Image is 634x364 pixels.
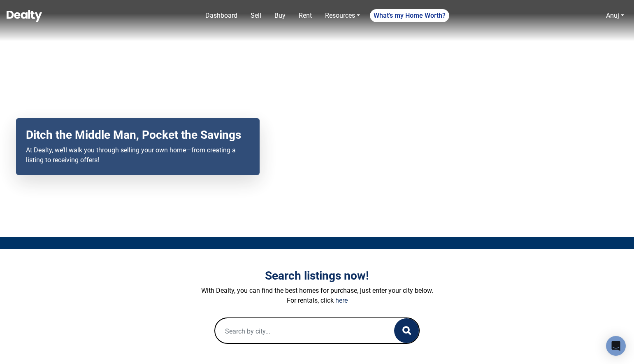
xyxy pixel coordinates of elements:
[322,7,363,24] a: Resources
[295,7,315,24] a: Rent
[26,145,250,165] p: At Dealty, we’ll walk you through selling your own home—from creating a listing to receiving offers!
[247,7,265,24] a: Sell
[89,286,546,296] p: With Dealty, you can find the best homes for purchase, just enter your city below.
[89,296,546,306] p: For rentals, click
[603,7,627,24] a: Anuj
[89,269,546,283] h3: Search listings now!
[215,318,378,345] input: Search by city...
[606,336,626,356] div: Open Intercom Messenger
[7,10,42,22] img: Dealty - Buy, Sell & Rent Homes
[271,7,289,24] a: Buy
[370,9,449,22] a: What's my Home Worth?
[26,128,250,142] h2: Ditch the Middle Man, Pocket the Savings
[606,12,619,19] a: Anuj
[335,296,348,304] a: here
[202,7,241,24] a: Dashboard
